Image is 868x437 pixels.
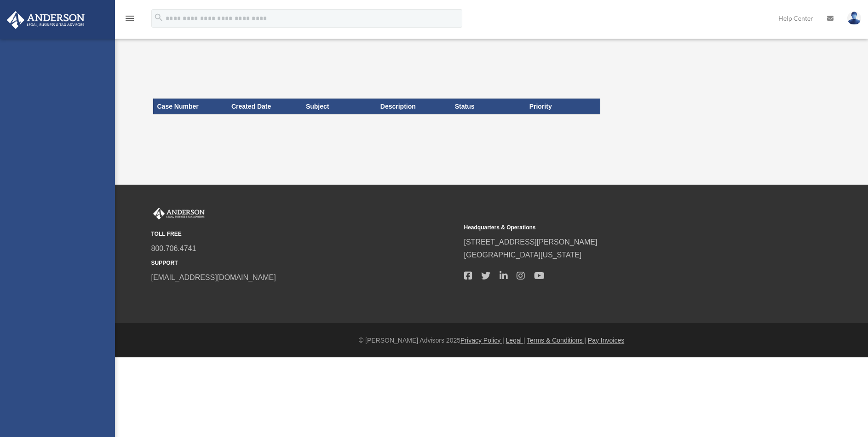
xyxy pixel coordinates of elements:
a: [EMAIL_ADDRESS][DOMAIN_NAME] [151,274,276,281]
small: SUPPORT [151,258,458,268]
a: Privacy Policy | [460,337,504,344]
img: Anderson Advisors Platinum Portal [151,208,207,220]
a: [GEOGRAPHIC_DATA][US_STATE] [464,251,582,259]
a: Legal | [506,337,525,344]
th: Status [451,99,526,114]
th: Description [377,99,451,114]
small: TOLL FREE [151,229,458,239]
div: © [PERSON_NAME] Advisors 2025 [115,335,868,346]
a: Terms & Conditions | [527,337,586,344]
i: menu [124,13,135,24]
th: Created Date [228,99,302,114]
img: User Pic [847,12,861,25]
th: Priority [526,99,600,114]
a: menu [124,16,135,24]
img: Anderson Advisors Platinum Portal [4,11,87,29]
small: Headquarters & Operations [464,223,770,233]
th: Case Number [153,99,228,114]
a: Pay Invoices [588,337,624,344]
a: 800.706.4741 [151,245,196,252]
a: [STREET_ADDRESS][PERSON_NAME] [464,238,598,246]
i: search [154,12,164,23]
th: Subject [302,99,377,114]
